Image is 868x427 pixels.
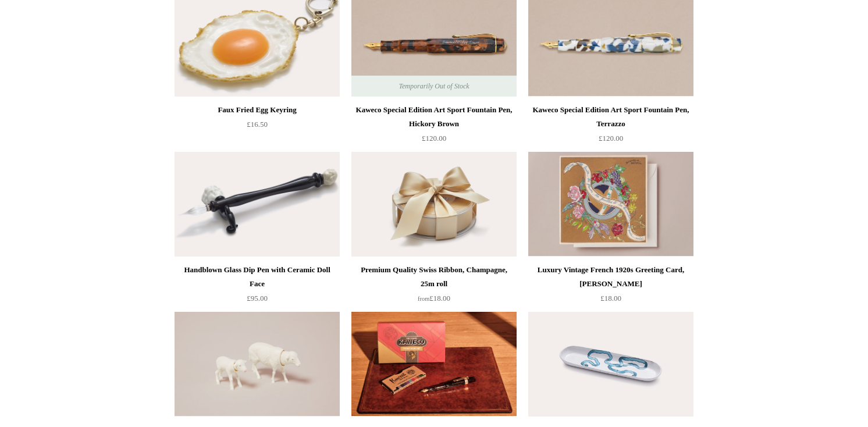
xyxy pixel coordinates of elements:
div: Kaweco Special Edition Art Sport Fountain Pen, Terrazzo [531,103,691,131]
a: Kaweco Special Edition Art Sport Fountain Pen, Hickory Brown £120.00 [351,103,517,151]
a: Handblown Glass Dip Pen with Ceramic Doll Face Handblown Glass Dip Pen with Ceramic Doll Face [175,152,340,257]
img: Bobble Head, Nostalgic Lamb and Sheep [175,312,340,417]
div: Luxury Vintage French 1920s Greeting Card, [PERSON_NAME] [531,263,691,291]
a: Kaweco Ebonit Sport Set Special Edition Fountain Pen Kaweco Ebonit Sport Set Special Edition Foun... [351,312,517,417]
div: Faux Fried Egg Keyring [177,103,337,117]
div: Handblown Glass Dip Pen with Ceramic Doll Face [177,263,337,291]
a: Kaweco Special Edition Art Sport Fountain Pen, Terrazzo £120.00 [528,103,693,151]
div: Premium Quality Swiss Ribbon, Champagne, 25m roll [354,263,514,291]
span: £18.00 [418,294,450,303]
a: Premium Quality Swiss Ribbon, Champagne, 25m roll Premium Quality Swiss Ribbon, Champagne, 25m roll [351,152,517,257]
span: £120.00 [599,134,623,143]
span: Temporarily Out of Stock [387,76,481,97]
img: Premium Quality Swiss Ribbon, Champagne, 25m roll [351,152,517,257]
a: Bobble Head, Nostalgic Lamb and Sheep Bobble Head, Nostalgic Lamb and Sheep [175,312,340,417]
span: £16.50 [247,120,268,129]
img: Luxury Vintage French 1920s Greeting Card, Verlaine Poem [528,152,693,257]
span: from [418,296,429,302]
img: Handblown Glass Dip Pen with Ceramic Doll Face [175,152,340,257]
a: Handblown Glass Dip Pen with Ceramic Doll Face £95.00 [175,263,340,311]
span: £120.00 [422,134,446,143]
a: Faux Fried Egg Keyring £16.50 [175,103,340,151]
img: Astier de Villatte x John Derian, Ribbon Tray [528,312,693,417]
img: Kaweco Ebonit Sport Set Special Edition Fountain Pen [351,312,517,417]
span: £18.00 [600,294,621,303]
a: Astier de Villatte x John Derian, Ribbon Tray Astier de Villatte x John Derian, Ribbon Tray [528,312,693,417]
a: Premium Quality Swiss Ribbon, Champagne, 25m roll from£18.00 [351,263,517,311]
span: £95.00 [247,294,268,303]
a: Luxury Vintage French 1920s Greeting Card, [PERSON_NAME] £18.00 [528,263,693,311]
a: Luxury Vintage French 1920s Greeting Card, Verlaine Poem Luxury Vintage French 1920s Greeting Car... [528,152,693,257]
div: Kaweco Special Edition Art Sport Fountain Pen, Hickory Brown [354,103,514,131]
